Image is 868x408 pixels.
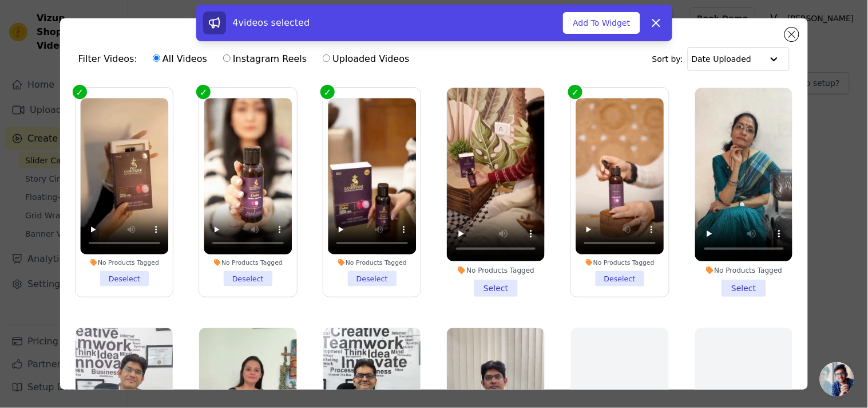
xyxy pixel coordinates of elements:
[233,17,310,28] span: 4 videos selected
[80,258,168,266] div: No Products Tagged
[322,52,410,66] label: Uploaded Videos
[652,47,790,71] div: Sort by:
[78,46,416,72] div: Filter Videos:
[152,52,208,66] label: All Videos
[328,258,416,266] div: No Products Tagged
[695,266,793,275] div: No Products Tagged
[223,52,307,66] label: Instagram Reels
[204,258,292,266] div: No Products Tagged
[576,258,664,266] div: No Products Tagged
[447,266,545,275] div: No Products Tagged
[563,12,640,34] button: Add To Widget
[820,362,854,397] a: Open chat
